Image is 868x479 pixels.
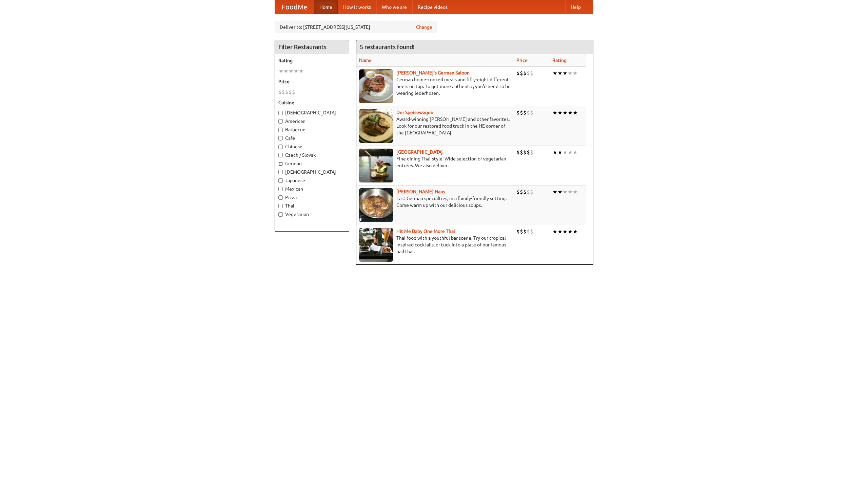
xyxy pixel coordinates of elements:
li: $ [530,69,533,77]
li: $ [278,88,282,96]
label: German [278,160,346,167]
input: Pizza [278,195,283,200]
a: Der Speisewagen [396,110,433,115]
a: Help [565,0,586,14]
li: ★ [557,228,563,235]
li: ★ [573,188,578,196]
li: $ [523,149,527,156]
li: ★ [563,69,568,77]
a: Home [314,0,338,14]
li: $ [285,88,289,96]
li: $ [527,69,530,77]
a: [GEOGRAPHIC_DATA] [396,149,443,155]
li: ★ [563,188,568,196]
a: Who we are [376,0,412,14]
li: ★ [573,149,578,156]
li: ★ [557,188,563,196]
li: $ [292,88,295,96]
a: [PERSON_NAME] Haus [396,189,445,194]
h5: Rating [278,57,346,64]
li: ★ [568,188,573,196]
a: Hit Me Baby One More Thai [396,228,455,234]
a: Price [516,58,528,63]
label: Chinese [278,143,346,150]
a: Recipe videos [412,0,453,14]
p: Fine dining Thai-style. Wide selection of vegetarian entrées. We also deliver. [359,155,511,169]
li: ★ [552,69,557,77]
img: esthers.jpg [359,69,393,103]
li: ★ [573,228,578,235]
a: Name [359,58,372,63]
a: How it works [338,0,376,14]
input: Czech / Slovak [278,153,283,157]
input: Thai [278,204,283,208]
li: ★ [563,109,568,116]
li: $ [523,109,527,116]
li: $ [516,228,520,235]
div: Deliver to: [STREET_ADDRESS][US_STATE] [275,21,437,33]
li: ★ [294,67,299,75]
li: $ [520,228,523,235]
input: [DEMOGRAPHIC_DATA] [278,111,283,115]
li: ★ [568,149,573,156]
li: ★ [552,228,557,235]
label: Cafe [278,135,346,141]
a: FoodMe [275,0,314,14]
li: ★ [552,149,557,156]
img: babythai.jpg [359,228,393,262]
a: [PERSON_NAME]'s German Saloon [396,70,470,75]
li: $ [527,149,530,156]
p: German home-cooked meals and fifty-eight different beers on tap. To get more authentic, you'd nee... [359,76,511,96]
li: ★ [557,149,563,156]
li: $ [282,88,285,96]
img: satay.jpg [359,149,393,182]
input: German [278,161,283,166]
li: ★ [573,69,578,77]
label: [DEMOGRAPHIC_DATA] [278,109,346,116]
label: American [278,118,346,125]
li: $ [516,149,520,156]
input: [DEMOGRAPHIC_DATA] [278,170,283,174]
li: ★ [557,109,563,116]
input: Japanese [278,178,283,183]
label: Pizza [278,194,346,201]
li: ★ [568,109,573,116]
li: $ [520,69,523,77]
li: $ [289,88,292,96]
p: Award-winning [PERSON_NAME] and other favorites. Look for our restored food truck in the NE corne... [359,116,511,136]
li: ★ [563,149,568,156]
h5: Price [278,78,346,85]
a: Rating [552,58,567,63]
li: $ [516,109,520,116]
input: Chinese [278,145,283,149]
input: Cafe [278,136,283,140]
input: Mexican [278,187,283,191]
li: $ [527,228,530,235]
label: Barbecue [278,126,346,133]
input: Barbecue [278,128,283,132]
li: ★ [278,67,283,75]
ng-pluralize: 5 restaurants found! [360,44,415,50]
li: ★ [289,67,294,75]
p: East German specialties, in a family-friendly setting. Come warm up with our delicious soups. [359,195,511,209]
label: Mexican [278,186,346,192]
img: speisewagen.jpg [359,109,393,143]
li: ★ [568,69,573,77]
li: $ [523,188,527,196]
li: ★ [283,67,289,75]
label: Czech / Slovak [278,152,346,158]
input: Vegetarian [278,212,283,217]
li: $ [520,188,523,196]
label: [DEMOGRAPHIC_DATA] [278,169,346,175]
h5: Cuisine [278,99,346,106]
li: $ [516,69,520,77]
a: Change [416,24,432,30]
li: ★ [557,69,563,77]
p: Thai food with a youthful bar scene. Try our tropical inspired cocktails, or tuck into a plate of... [359,235,511,255]
li: $ [523,228,527,235]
